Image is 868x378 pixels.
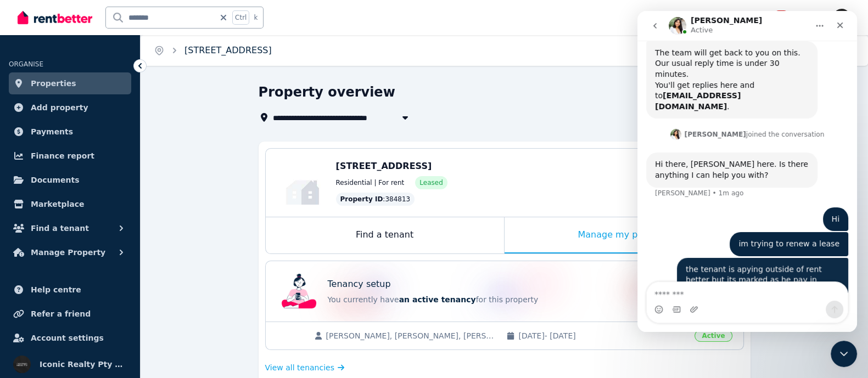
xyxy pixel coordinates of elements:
span: an active tenancy [399,295,476,304]
span: Properties [31,77,76,90]
img: Iconic Realty Pty Ltd [13,356,31,373]
a: View all tenancies [265,362,345,373]
span: k [254,13,257,22]
iframe: Intercom live chat [637,11,857,332]
span: Iconic Realty Pty Ltd [40,358,127,371]
span: Account settings [31,331,104,345]
p: Tenancy setup [328,278,391,291]
span: View all tenancies [265,362,334,373]
span: Residential | For rent [336,178,405,187]
span: Leased [419,178,443,187]
img: RentBetter [18,9,92,26]
div: Manage my property [505,217,743,253]
span: Property ID [340,195,383,204]
button: Find a tenant [9,217,131,239]
span: 218 [775,10,788,18]
a: Refer a friend [9,303,131,325]
span: Refer a friend [31,307,91,320]
a: Payments [9,121,131,143]
span: Find a tenant [31,222,89,235]
span: Add property [31,101,88,114]
a: Add property [9,97,131,119]
a: Documents [9,169,131,191]
a: [STREET_ADDRESS] [184,45,272,55]
span: Marketplace [31,198,84,211]
span: Finance report [31,149,94,162]
a: Tenancy setupTenancy setupYou currently havean active tenancyfor this property [266,261,743,321]
a: Account settings [9,327,131,349]
span: Active [695,330,732,342]
span: Help centre [31,283,81,296]
nav: Breadcrumb [141,35,285,66]
span: ORGANISE [9,60,43,68]
div: : 384813 [336,193,415,206]
a: Properties [9,72,131,94]
button: Manage Property [9,241,131,263]
img: Tenancy setup [282,274,317,309]
p: You currently have for this property [328,294,712,305]
span: Ctrl [232,10,249,25]
a: Finance report [9,145,131,167]
img: Iconic Realty Pty Ltd [833,9,850,26]
iframe: Intercom live chat [831,341,857,367]
span: Manage Property [31,246,105,259]
h1: Property overview [259,83,395,101]
span: Documents [31,173,80,187]
span: [DATE] - [DATE] [518,330,688,341]
span: [STREET_ADDRESS] [336,161,432,171]
a: Help centre [9,279,131,301]
a: Marketplace [9,193,131,215]
span: [PERSON_NAME], [PERSON_NAME], [PERSON_NAME] [PERSON_NAME] [PERSON_NAME], [PERSON_NAME] [PERSON_NAME] [326,330,496,341]
span: Payments [31,125,73,138]
div: Find a tenant [266,217,504,253]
